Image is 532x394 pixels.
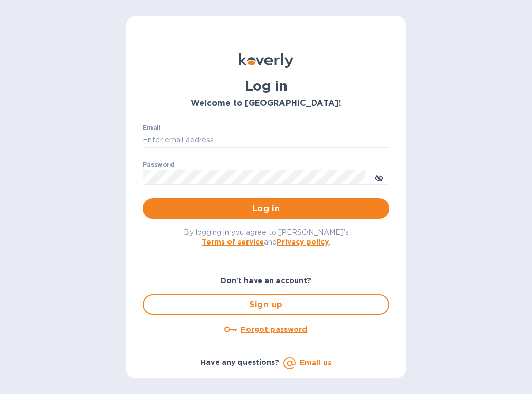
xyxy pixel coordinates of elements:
[143,125,161,132] label: Email
[143,133,389,148] input: Enter email address
[300,359,331,367] a: Email us
[277,238,329,246] a: Privacy policy
[143,294,389,315] button: Sign up
[143,78,389,95] h1: Log in
[241,325,307,333] u: Forgot password
[239,53,293,68] img: Koverly
[221,276,312,285] b: Don't have an account?
[143,198,389,219] button: Log in
[184,228,349,246] span: By logging in you agree to [PERSON_NAME]'s and .
[369,167,389,187] button: toggle password visibility
[143,99,389,108] h3: Welcome to [GEOGRAPHIC_DATA]!
[151,202,381,215] span: Log in
[202,238,264,246] a: Terms of service
[143,162,174,168] label: Password
[152,298,380,311] span: Sign up
[201,358,279,366] b: Have any questions?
